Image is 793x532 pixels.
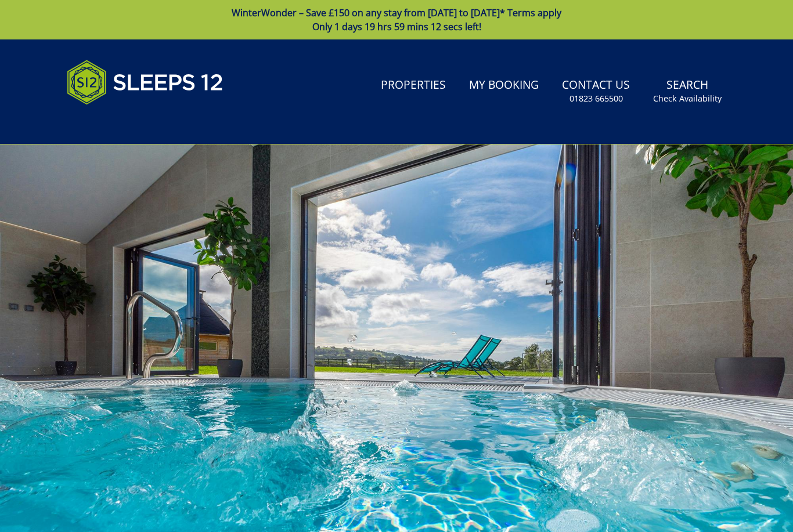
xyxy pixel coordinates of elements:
a: SearchCheck Availability [648,73,726,110]
small: Check Availability [653,93,722,104]
span: Only 1 days 19 hrs 59 mins 12 secs left! [312,20,481,33]
a: Properties [376,73,450,99]
iframe: Customer reviews powered by Trustpilot [61,118,183,128]
a: Contact Us01823 665500 [557,73,635,110]
a: My Booking [464,73,543,99]
small: 01823 665500 [569,93,623,104]
iframe: LiveChat chat widget [630,495,793,532]
img: Sleeps 12 [67,53,224,111]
